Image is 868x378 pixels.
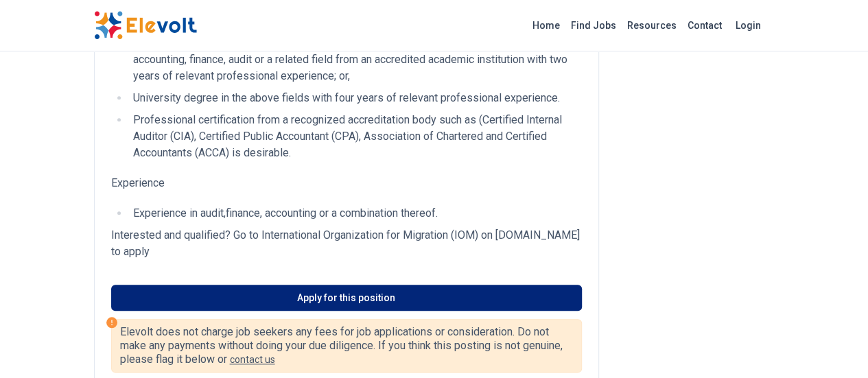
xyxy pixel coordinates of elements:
[129,205,582,222] li: Experience in audit,finance, accounting or a combination thereof.
[727,12,769,39] a: Login
[111,227,582,260] p: Interested and qualified? Go to International Organization for Migration (IOM) on [DOMAIN_NAME] t...
[129,35,582,84] li: Master’s degree from an accredited academic institution, in business administration, accounting, ...
[799,312,868,378] iframe: Chat Widget
[129,90,582,106] li: University degree in the above fields with four years of relevant professional experience.
[120,325,573,366] p: Elevolt does not charge job seekers any fees for job applications or consideration. Do not make a...
[565,14,622,36] a: Find Jobs
[111,285,582,311] a: Apply for this position
[111,175,582,191] p: Experience
[622,14,682,36] a: Resources
[527,14,565,36] a: Home
[94,11,197,40] img: Elevolt
[682,14,727,36] a: Contact
[230,354,275,365] a: contact us
[129,112,582,161] li: Professional certification from a recognized accreditation body such as (Certified Internal Audit...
